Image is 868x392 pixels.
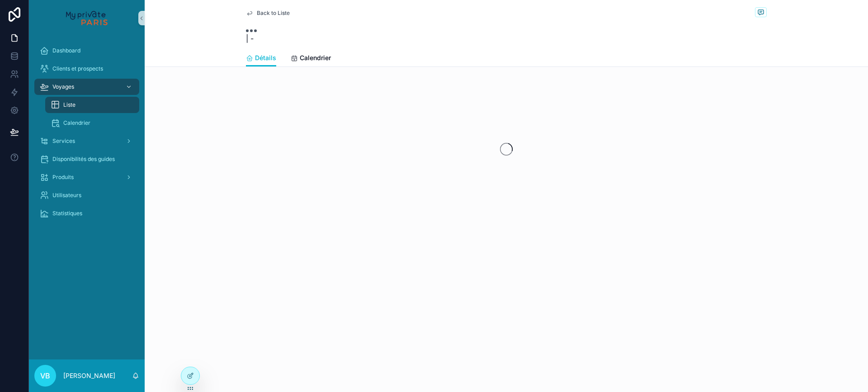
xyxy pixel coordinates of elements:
[34,187,139,203] a: Utilisateurs
[52,65,103,72] span: Clients et prospects
[52,47,80,54] span: Dashboard
[257,9,290,17] span: Back to Liste
[246,9,290,17] a: Back to Liste
[300,53,331,62] span: Calendrier
[291,50,331,68] a: Calendrier
[45,115,139,131] a: Calendrier
[66,11,107,25] img: App logo
[63,371,115,380] p: [PERSON_NAME]
[246,50,276,67] a: Détails
[34,79,139,95] a: Voyages
[34,205,139,222] a: Statistiques
[40,370,50,381] span: VB
[34,43,139,59] a: Dashboard
[52,83,74,90] span: Voyages
[246,33,257,44] span: | -
[34,61,139,77] a: Clients et prospects
[52,192,81,199] span: Utilisateurs
[29,36,145,233] div: scrollable content
[255,53,276,62] span: Détails
[52,137,75,145] span: Services
[52,210,82,217] span: Statistiques
[34,151,139,167] a: Disponibilités des guides
[52,156,115,163] span: Disponibilités des guides
[63,119,90,127] span: Calendrier
[45,97,139,113] a: Liste
[63,101,75,109] span: Liste
[52,174,74,181] span: Produits
[34,169,139,185] a: Produits
[34,133,139,149] a: Services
